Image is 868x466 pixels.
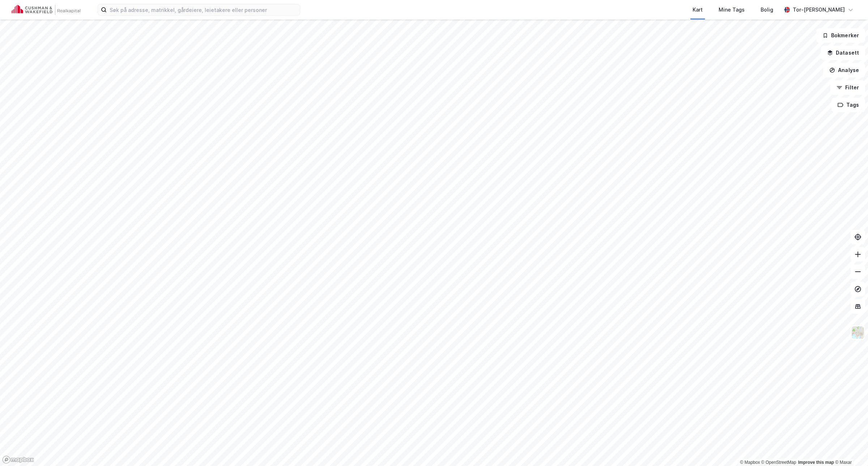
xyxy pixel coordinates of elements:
[693,5,703,14] div: Kart
[831,98,865,112] button: Tags
[832,431,868,466] iframe: Chat Widget
[2,456,34,464] a: Mapbox homepage
[816,28,865,43] button: Bokmerker
[761,5,773,14] div: Bolig
[107,4,300,15] input: Søk på adresse, matrikkel, gårdeiere, leietakere eller personer
[12,5,80,15] img: cushman-wakefield-realkapital-logo.202ea83816669bd177139c58696a8fa1.svg
[761,460,796,465] a: OpenStreetMap
[851,326,865,339] img: Z
[821,46,865,60] button: Datasett
[830,80,865,95] button: Filter
[719,5,745,14] div: Mine Tags
[823,63,865,77] button: Analyse
[793,5,845,14] div: Tor-[PERSON_NAME]
[798,460,834,465] a: Improve this map
[740,460,760,465] a: Mapbox
[832,431,868,466] div: Kontrollprogram for chat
